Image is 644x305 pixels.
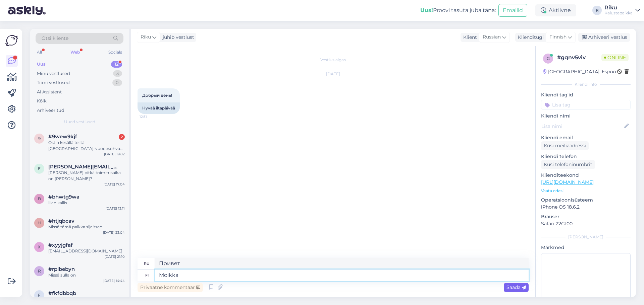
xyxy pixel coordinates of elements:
[541,197,631,204] p: Operatsioonisüsteem
[37,89,62,95] div: AI Assistent
[461,34,477,41] div: Klient
[541,81,631,87] div: Kliendi info
[541,172,631,179] p: Klienditeekond
[506,284,526,290] span: Saada
[535,4,576,16] div: Aktiivne
[515,34,544,41] div: Klienditugi
[42,35,68,42] span: Otsi kliente
[578,33,630,42] div: Arhiveeri vestlus
[38,166,41,171] span: e
[592,6,602,15] div: R
[141,33,151,41] span: Riku
[541,134,631,141] p: Kliendi email
[103,278,125,283] div: [DATE] 14:44
[541,220,631,227] p: Safari 22G100
[112,79,122,86] div: 0
[37,98,47,104] div: Kõik
[107,48,123,57] div: Socials
[105,254,125,259] div: [DATE] 21:10
[138,283,203,292] div: Privaatne kommentaar
[37,79,70,86] div: Tiimi vestlused
[119,134,125,140] div: 2
[106,206,125,211] div: [DATE] 13:11
[38,293,41,298] span: f
[48,248,125,254] div: [EMAIL_ADDRESS][DOMAIN_NAME]
[38,269,41,274] span: r
[48,266,75,272] span: #rplbebyn
[142,93,172,98] span: Добрый день!
[541,153,631,160] p: Kliendi telefon
[69,48,81,57] div: Web
[557,54,601,62] div: # gqnv5viv
[145,270,149,281] div: fi
[140,114,165,119] span: 12:31
[547,56,550,61] span: g
[541,91,631,98] p: Kliendi tag'id
[48,218,74,224] span: #htjqbcav
[48,200,125,206] div: liian kallis
[541,100,631,110] input: Lisa tag
[541,141,589,150] div: Küsi meiliaadressi
[38,244,41,249] span: x
[541,123,623,130] input: Lisa nimi
[138,57,529,63] div: Vestlus algas
[604,5,633,10] div: Riku
[111,61,122,68] div: 12
[541,160,595,169] div: Küsi telefoninumbrit
[138,102,180,114] div: Hyvää iltapäivää
[144,258,150,269] div: ru
[48,242,73,248] span: #xyyjgfaf
[64,119,95,125] span: Uued vestlused
[48,170,125,182] div: [PERSON_NAME] pitkä toimitusaika on [PERSON_NAME]?
[48,134,77,140] span: #9wew9kjf
[48,272,125,278] div: Missä sulla on
[48,164,118,170] span: elina.anttikoski@hotmail.com
[541,234,631,240] div: [PERSON_NAME]
[48,140,125,152] div: Ostin kesällä teiltä [GEOGRAPHIC_DATA]-vuodesohvan. Toimittajilta puuttui silloin kokoamisohjeet ...
[155,270,529,281] textarea: Moikka
[541,213,631,220] p: Brauser
[38,196,41,201] span: b
[420,7,433,13] b: Uus!
[48,194,79,200] span: #bhwtg9wa
[113,70,122,77] div: 3
[48,290,76,296] span: #fkfdbbqb
[48,296,125,302] div: Soffa on
[38,136,41,141] span: 9
[498,4,527,17] button: Emailid
[541,244,631,251] p: Märkmed
[5,34,18,47] img: Askly Logo
[541,112,631,120] p: Kliendi nimi
[541,204,631,211] p: iPhone OS 18.6.2
[483,33,501,41] span: Russian
[37,107,64,114] div: Arhiveeritud
[601,54,629,61] span: Online
[138,71,529,77] div: [DATE]
[604,5,640,16] a: RikuKalustepaikka
[155,258,529,269] textarea: Привет
[541,179,594,185] a: [URL][DOMAIN_NAME]
[48,224,125,230] div: Missä tämä paikka sijaitsee
[37,61,46,68] div: Uus
[604,10,633,16] div: Kalustepaikka
[549,33,567,41] span: Finnish
[36,48,43,57] div: All
[420,6,496,14] div: Proovi tasuta juba täna:
[541,188,631,194] p: Vaata edasi ...
[104,182,125,187] div: [DATE] 17:04
[103,230,125,235] div: [DATE] 23:04
[38,220,41,225] span: h
[543,68,616,75] div: [GEOGRAPHIC_DATA], Espoo
[160,34,194,41] div: juhib vestlust
[37,70,70,77] div: Minu vestlused
[104,152,125,157] div: [DATE] 19:02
